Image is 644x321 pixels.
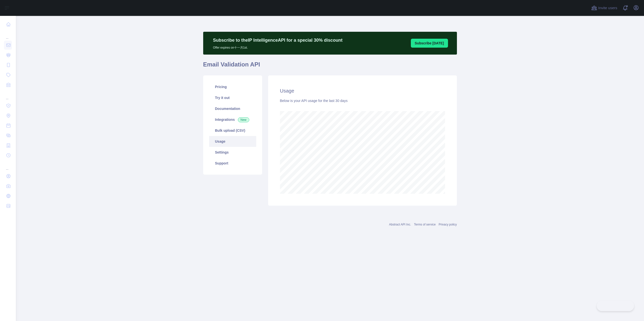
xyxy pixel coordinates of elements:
span: Invite users [598,5,617,11]
a: Try it out [209,92,256,103]
div: ... [4,90,12,100]
a: Integrations New [209,114,256,125]
a: Privacy policy [439,223,457,226]
a: Settings [209,147,256,158]
div: ... [4,30,12,40]
div: ... [4,161,12,171]
a: Pricing [209,81,256,92]
a: Usage [209,136,256,147]
p: Subscribe to the IP Intelligence API for a special 30 % discount [213,37,343,44]
div: Below is your API usage for the last 30 days [280,98,445,103]
a: Support [209,158,256,169]
span: New [238,117,249,122]
a: Documentation [209,103,256,114]
button: Subscribe [DATE] [411,39,448,48]
a: Terms of service [414,223,436,226]
button: Invite users [590,4,618,12]
a: Bulk upload (CSV) [209,125,256,136]
a: Abstract API Inc. [389,223,411,226]
h2: Usage [280,87,445,94]
p: Offer expires on 十一月 1st. [213,44,343,50]
iframe: Toggle Customer Support [597,301,634,311]
h1: Email Validation API [203,61,457,72]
